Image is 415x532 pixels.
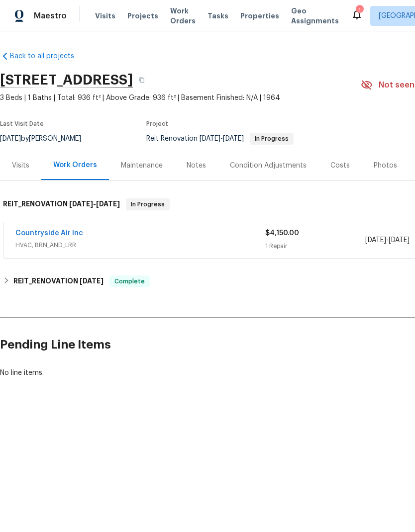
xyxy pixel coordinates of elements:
span: Reit Renovation [146,135,294,142]
div: Photos [374,161,397,171]
div: Costs [330,161,350,171]
div: 1 Repair [265,241,365,251]
span: Project [146,121,168,127]
span: - [69,200,120,207]
span: $4,150.00 [265,230,299,237]
span: [DATE] [223,135,244,142]
span: Work Orders [170,6,196,26]
span: [DATE] [69,200,93,207]
span: Properties [240,11,279,21]
span: Tasks [207,12,228,19]
button: Copy Address [133,71,151,89]
h6: REIT_RENOVATION [13,275,104,287]
span: [DATE] [200,135,220,142]
h6: REIT_RENOVATION [3,198,120,210]
a: Countryside Air Inc [15,230,83,237]
span: [DATE] [96,200,120,207]
span: [DATE] [389,237,410,244]
span: In Progress [127,199,169,209]
span: - [200,135,244,142]
div: Notes [187,161,206,171]
span: Projects [127,11,158,21]
div: Work Orders [53,160,97,170]
div: Maintenance [121,161,163,171]
span: - [365,235,410,245]
span: Geo Assignments [291,6,339,26]
span: Complete [110,276,149,286]
span: HVAC, BRN_AND_LRR [15,240,265,250]
span: [DATE] [365,237,386,244]
div: Visits [12,161,29,171]
div: 1 [356,6,363,16]
span: In Progress [251,136,293,142]
span: Maestro [34,11,67,21]
div: Condition Adjustments [230,161,307,171]
span: [DATE] [80,277,104,284]
span: Visits [95,11,115,21]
